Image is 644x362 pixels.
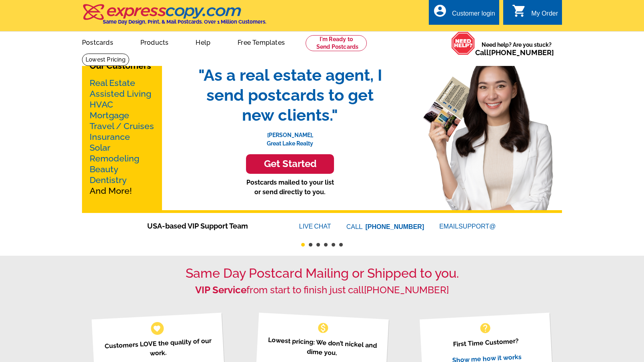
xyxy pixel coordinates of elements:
[90,99,113,109] a: HVAC
[346,222,364,232] font: CALL
[458,222,497,231] font: SUPPORT@
[190,154,390,174] a: Get Started
[190,178,390,197] p: Postcards mailed to your list or send directly to you.
[429,335,542,350] p: First Time Customer?
[183,32,223,51] a: Help
[433,9,495,19] a: account_circle Customer login
[339,243,343,247] button: 6 of 6
[299,222,314,231] font: LIVE
[225,32,298,51] a: Free Templates
[512,9,558,19] a: shopping_cart My Order
[90,121,154,131] a: Travel / Cruises
[90,153,139,163] a: Remodeling
[479,322,492,334] span: help
[82,10,266,25] a: Same Day Design, Print, & Mail Postcards. Over 1 Million Customers.
[128,32,182,51] a: Products
[301,243,305,247] button: 1 of 6
[489,48,554,57] a: [PHONE_NUMBER]
[82,266,562,281] h1: Same Day Postcard Mailing or Shipped to you.
[90,143,110,153] a: Solar
[531,10,558,21] div: My Order
[324,243,328,247] button: 4 of 6
[433,4,447,18] i: account_circle
[475,48,554,57] span: Call
[195,284,246,296] strong: VIP Service
[364,284,449,296] a: [PHONE_NUMBER]
[90,132,130,142] a: Insurance
[90,110,129,120] a: Mortgage
[475,41,558,57] span: Need help? Are you stuck?
[153,324,161,332] span: favorite
[69,32,126,51] a: Postcards
[190,125,390,148] p: [PERSON_NAME], Great Lake Realty
[101,336,214,361] p: Customers LOVE the quality of our work.
[103,19,266,25] h4: Same Day Design, Print, & Mail Postcards. Over 1 Million Customers.
[366,223,424,230] a: [PHONE_NUMBER]
[316,243,320,247] button: 3 of 6
[317,322,330,334] span: monetization_on
[309,243,312,247] button: 2 of 6
[265,335,378,360] p: Lowest pricing: We don’t nickel and dime you.
[332,243,335,247] button: 5 of 6
[90,89,151,99] a: Assisted Living
[512,4,526,18] i: shopping_cart
[190,65,390,125] span: "As a real estate agent, I send postcards to get new clients."
[90,78,154,196] p: And More!
[90,175,127,185] a: Dentistry
[90,164,118,174] a: Beauty
[147,221,275,231] span: USA-based VIP Support Team
[439,223,497,230] a: EMAILSUPPORT@
[90,78,135,88] a: Real Estate
[299,223,331,230] a: LIVECHAT
[452,10,495,21] div: Customer login
[82,284,562,296] h2: from start to finish just call
[256,158,324,170] h3: Get Started
[451,32,475,55] img: help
